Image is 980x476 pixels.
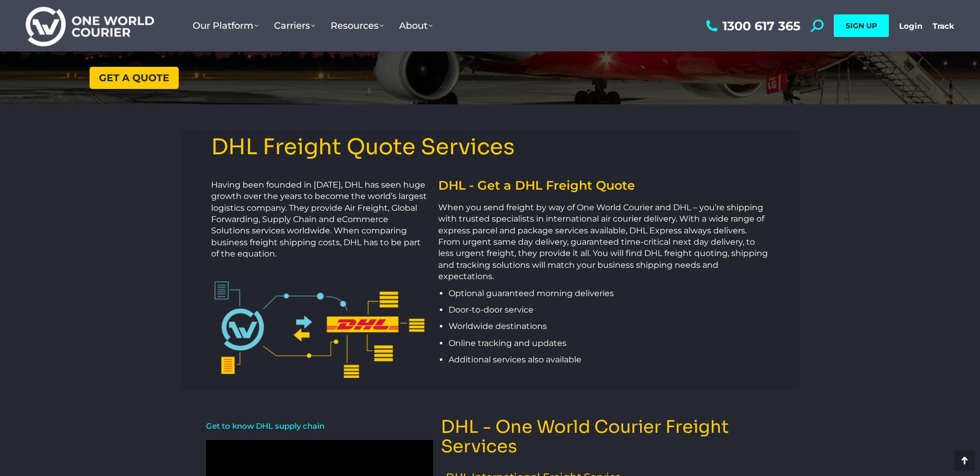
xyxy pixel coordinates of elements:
a: About [391,10,440,42]
h3: DHL - One World Courier Freight Services [441,417,774,456]
p: Additional services also available [449,354,768,365]
span: SIGN UP [846,21,877,30]
a: Carriers [266,10,323,42]
span: Carriers [274,20,315,31]
a: SIGN UP [834,14,889,37]
a: Our Platform [185,10,266,42]
h2: Get to know DHL supply chain [206,422,434,430]
p: Online tracking and updates [449,338,768,349]
p: Having been founded in [DATE], DHL has seen huge growth over the years to become the world’s larg... [211,179,428,260]
span: Our Platform [193,20,259,31]
a: Resources [323,10,391,42]
img: One World Courier [26,5,154,47]
p: When you send freight by way of One World Courier and DHL – you’re shipping with trusted speciali... [438,202,768,283]
a: Get a quote [90,67,179,89]
a: Login [899,21,922,31]
span: Get a quote [99,73,169,83]
a: 1300 617 365 [703,20,800,32]
h2: DHL - Get a DHL Freight Quote [438,179,768,192]
img: TNT One World Courier Integration [211,276,428,385]
a: Track [933,21,954,31]
p: Door-to-door service [449,304,768,316]
span: Resources [331,20,384,31]
span: About [399,20,433,31]
p: Optional guaranteed morning deliveries [449,288,768,299]
h3: DHL Freight Quote Services [211,135,769,159]
p: Worldwide destinations [449,321,768,332]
